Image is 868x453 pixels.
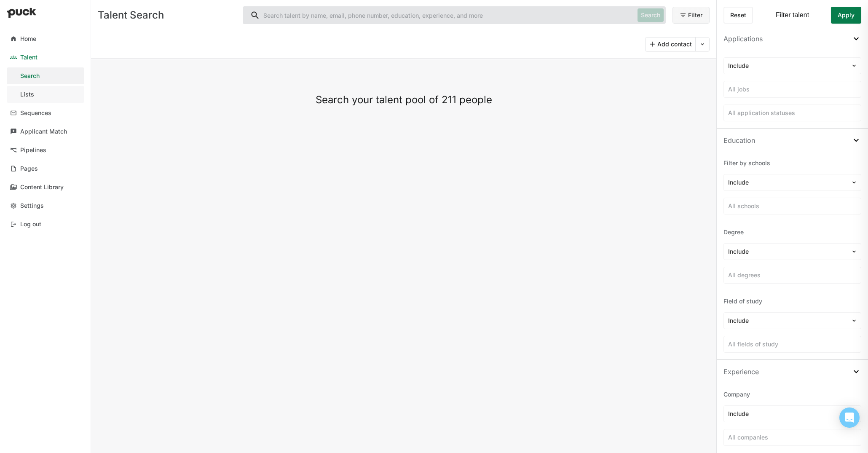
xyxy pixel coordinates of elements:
div: Field of study [723,297,861,306]
div: Education [723,135,755,145]
div: Search [20,72,40,80]
a: Lists [7,86,84,103]
div: Talent Search [98,10,236,20]
div: Applications [723,34,763,44]
a: Talent [7,49,84,66]
button: Filter [672,7,710,24]
div: Sequences [20,110,51,117]
div: Log out [20,221,41,228]
div: Company [723,390,861,399]
div: Talent [20,54,38,61]
a: Settings [7,197,84,214]
div: Pages [20,165,38,172]
input: Search [243,7,634,24]
button: Apply [831,7,861,24]
div: Lists [20,91,34,98]
div: Content Library [20,184,64,191]
a: Content Library [7,179,84,196]
a: Pages [7,160,84,177]
div: Applicant Match [20,128,67,135]
a: Sequences [7,105,84,121]
a: Applicant Match [7,123,84,140]
a: Home [7,30,84,47]
div: Search your talent pool of 211 people [142,93,666,107]
div: Filter by schools [723,159,861,167]
div: Open Intercom Messenger [839,407,860,428]
a: Pipelines [7,142,84,158]
div: Pipelines [20,147,46,154]
div: Home [20,35,36,43]
div: Settings [20,202,44,209]
div: Experience [723,367,759,377]
button: Add contact [646,38,695,51]
div: Filter talent [776,11,809,19]
button: Reset [723,7,753,24]
div: Degree [723,228,861,236]
a: Search [7,67,84,84]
